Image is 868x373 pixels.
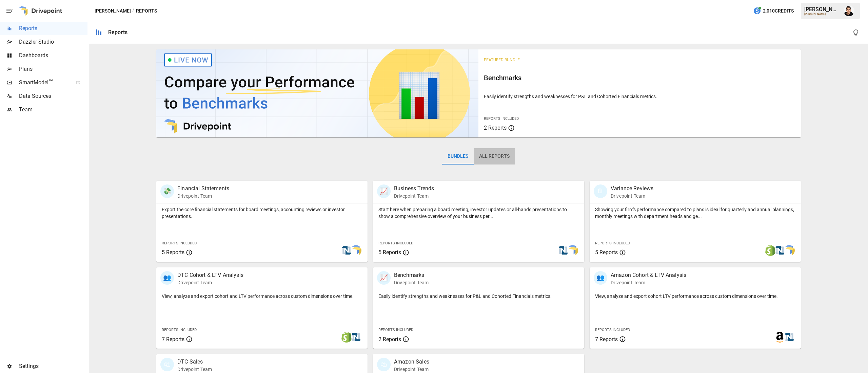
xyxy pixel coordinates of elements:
img: Francisco Sanchez [844,5,854,16]
span: Settings [19,362,87,370]
button: Bundles [442,148,474,164]
p: Drivepoint Team [177,193,229,199]
p: Easily identify strengths and weaknesses for P&L and Cohorted Financials metrics. [484,93,795,100]
span: Reports Included [595,328,630,332]
div: 🗓 [594,184,607,198]
p: Business Trends [394,184,434,193]
p: Amazon Cohort & LTV Analysis [611,271,686,279]
span: Reports Included [378,241,413,245]
button: All Reports [474,148,515,164]
span: 5 Reports [162,249,184,256]
p: Drivepoint Team [394,193,434,199]
p: Drivepoint Team [611,193,653,199]
div: [PERSON_NAME] [804,6,840,13]
div: 👥 [594,271,607,285]
div: 📈 [377,184,391,198]
div: 🛍 [377,358,391,371]
p: Amazon Sales [394,358,429,366]
img: smart model [351,245,361,256]
div: 📈 [377,271,391,285]
h6: Benchmarks [484,72,795,83]
p: Drivepoint Team [177,279,243,286]
span: 5 Reports [595,249,618,256]
p: Export the core financial statements for board meetings, accounting reviews or investor presentat... [162,206,362,220]
p: View, analyze and export cohort and LTV performance across custom dimensions over time. [162,293,362,300]
span: Team [19,106,87,114]
span: Plans [19,65,87,73]
button: 2,010Credits [750,5,796,17]
span: Data Sources [19,92,87,100]
span: Reports Included [595,241,630,245]
p: Financial Statements [177,184,229,193]
div: 💸 [160,184,174,198]
img: smart model [784,245,795,256]
span: Reports [19,24,87,32]
span: 2,010 Credits [763,7,794,15]
p: Benchmarks [394,271,429,279]
span: SmartModel [19,79,68,87]
p: DTC Cohort & LTV Analysis [177,271,243,279]
p: Variance Reviews [611,184,653,193]
span: Reports Included [484,116,519,121]
img: netsuite [774,245,785,256]
span: Dazzler Studio [19,38,87,46]
img: netsuite [351,332,361,343]
p: Drivepoint Team [394,366,429,373]
p: DTC Sales [177,358,212,366]
span: 2 Reports [484,125,507,131]
img: shopify [341,332,352,343]
p: Easily identify strengths and weaknesses for P&L and Cohorted Financials metrics. [378,293,579,300]
div: Reports [108,29,127,36]
span: Reports Included [162,328,197,332]
p: Start here when preparing a board meeting, investor updates or all-hands presentations to show a ... [378,206,579,220]
div: 🛍 [160,358,174,371]
img: netsuite [558,245,569,256]
button: [PERSON_NAME] [95,7,131,15]
p: Drivepoint Team [394,279,429,286]
img: shopify [765,245,776,256]
span: Reports Included [162,241,197,245]
div: 👥 [160,271,174,285]
span: 2 Reports [378,336,401,343]
p: Drivepoint Team [611,279,686,286]
span: Featured Bundle [484,58,520,62]
img: netsuite [784,332,795,343]
button: Francisco Sanchez [840,1,859,20]
img: amazon [774,332,785,343]
span: 7 Reports [595,336,618,343]
div: / [132,7,135,15]
span: Reports Included [378,328,413,332]
span: ™ [48,78,53,86]
p: View, analyze and export cohort LTV performance across custom dimensions over time. [595,293,795,300]
img: netsuite [341,245,352,256]
p: Drivepoint Team [177,366,212,373]
div: [PERSON_NAME] [804,13,840,16]
span: 7 Reports [162,336,184,343]
span: Dashboards [19,51,87,60]
p: Showing your firm's performance compared to plans is ideal for quarterly and annual plannings, mo... [595,206,795,220]
img: smart model [567,245,578,256]
img: video thumbnail [156,49,478,137]
span: 5 Reports [378,249,401,256]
